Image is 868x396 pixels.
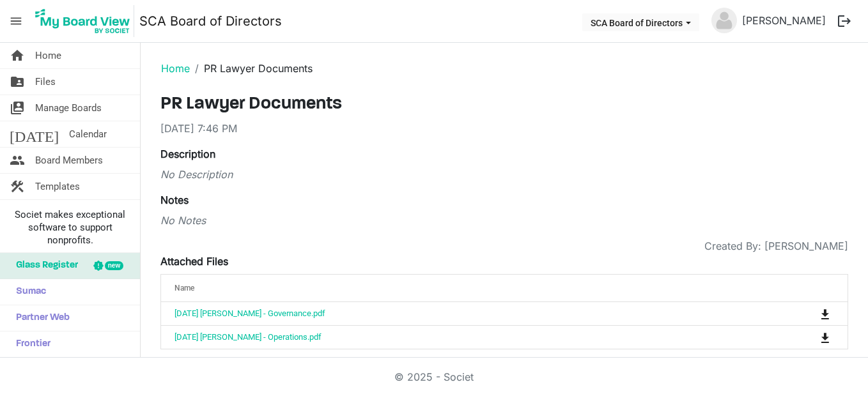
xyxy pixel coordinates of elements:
span: construction [10,174,25,199]
div: No Notes [160,213,848,228]
div: No Description [160,167,848,182]
label: Attached Files [160,254,228,269]
div: new [105,261,123,270]
span: Files [35,69,56,95]
span: Created By: [PERSON_NAME] [704,238,848,254]
h3: PR Lawyer Documents [160,94,848,116]
td: 2025.09.19 LT Tiefenbach - Governance.pdf is template cell column header Name [161,302,768,325]
a: My Board View Logo [31,5,139,37]
button: logout [831,8,858,34]
div: [DATE] 7:46 PM [160,121,848,136]
span: Templates [35,174,80,199]
span: people [10,148,25,173]
td: is Command column column header [768,325,848,349]
span: switch_account [10,95,25,121]
a: Home [161,62,190,75]
span: Board Members [35,148,103,173]
button: Download [816,328,834,346]
span: Manage Boards [35,95,102,121]
span: Partner Web [10,305,70,331]
span: Home [35,43,61,68]
button: SCA Board of Directors dropdownbutton [582,13,699,31]
li: PR Lawyer Documents [190,61,313,76]
img: My Board View Logo [31,5,134,37]
button: Download [816,305,834,323]
label: Description [160,146,215,162]
td: is Command column column header [768,302,848,325]
span: folder_shared [10,69,25,95]
a: SCA Board of Directors [139,8,282,34]
span: Societ makes exceptional software to support nonprofits. [6,208,134,247]
img: no-profile-picture.svg [711,8,737,33]
span: Sumac [10,279,46,305]
span: [DATE] [10,121,59,147]
td: 2025.09.19 LT Tiefenbach - Operations.pdf is template cell column header Name [161,325,768,349]
a: [PERSON_NAME] [737,8,831,33]
span: Name [174,284,194,293]
span: menu [4,9,28,33]
span: Calendar [69,121,107,147]
a: [DATE] [PERSON_NAME] - Operations.pdf [174,332,322,342]
a: © 2025 - Societ [394,370,474,383]
a: [DATE] [PERSON_NAME] - Governance.pdf [174,308,325,318]
span: Frontier [10,331,50,357]
span: home [10,43,25,68]
span: Glass Register [10,253,78,278]
label: Notes [160,192,189,208]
